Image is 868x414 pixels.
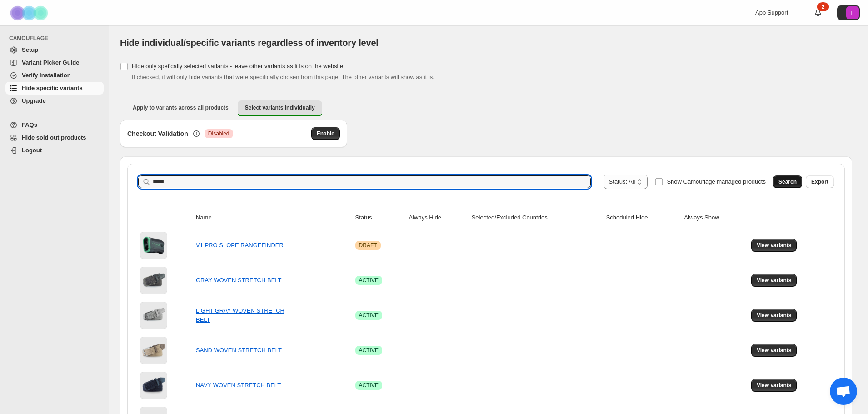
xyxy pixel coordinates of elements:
span: Hide only spefically selected variants - leave other variants as it is on the website [132,63,343,70]
span: Variant Picker Guide [22,59,79,66]
button: View variants [751,379,797,392]
a: Hide sold out products [5,131,104,144]
span: Setup [22,46,38,53]
a: Setup [5,44,104,56]
span: Logout [22,147,42,154]
span: App Support [755,9,788,16]
span: FAQs [22,121,37,128]
div: Open chat [830,378,857,405]
a: NAVY WOVEN STRETCH BELT [196,382,281,389]
a: Verify Installation [5,69,104,82]
span: Disabled [208,130,229,137]
th: Always Hide [406,208,469,228]
button: Select variants individually [238,100,322,116]
a: GRAY WOVEN STRETCH BELT [196,277,282,284]
h3: Checkout Validation [127,129,188,138]
span: Hide specific variants [22,85,83,91]
span: Select variants individually [245,104,315,111]
img: LIGHT GRAY WOVEN STRETCH BELT [140,302,167,329]
img: GRAY WOVEN STRETCH BELT [140,267,167,294]
img: NAVY WOVEN STRETCH BELT [140,372,167,399]
img: V1 PRO SLOPE RANGEFINDER [140,232,167,259]
th: Always Show [681,208,748,228]
span: View variants [757,382,792,389]
a: Upgrade [5,95,104,107]
span: View variants [757,242,792,249]
a: FAQs [5,119,104,131]
button: Export [806,175,834,188]
img: Camouflage [7,0,53,25]
a: 2 [813,8,823,17]
span: Show Camouflage managed products [667,178,766,185]
span: Search [778,178,797,185]
span: View variants [757,347,792,354]
button: Avatar with initials F [837,5,860,20]
div: 2 [817,2,829,11]
span: Export [811,178,828,185]
button: Enable [311,127,340,140]
span: CAMOUFLAGE [9,35,105,42]
span: Apply to variants across all products [133,104,229,111]
button: View variants [751,344,797,357]
text: F [851,10,854,15]
span: ACTIVE [359,382,379,389]
a: Hide specific variants [5,82,104,95]
th: Name [193,208,353,228]
span: ACTIVE [359,347,379,354]
img: SAND WOVEN STRETCH BELT [140,337,167,364]
a: SAND WOVEN STRETCH BELT [196,347,282,354]
span: Hide individual/specific variants regardless of inventory level [120,38,379,48]
span: Upgrade [22,97,46,104]
span: Verify Installation [22,72,71,79]
a: V1 PRO SLOPE RANGEFINDER [196,242,284,249]
span: If checked, it will only hide variants that were specifically chosen from this page. The other va... [132,74,434,80]
span: View variants [757,312,792,319]
th: Status [353,208,406,228]
th: Scheduled Hide [604,208,682,228]
span: Avatar with initials F [846,6,859,19]
button: View variants [751,274,797,287]
span: View variants [757,277,792,284]
span: Enable [317,130,334,137]
th: Selected/Excluded Countries [469,208,604,228]
button: Apply to variants across all products [125,100,236,115]
span: DRAFT [359,242,377,249]
a: LIGHT GRAY WOVEN STRETCH BELT [196,307,284,323]
button: View variants [751,309,797,322]
a: Variant Picker Guide [5,56,104,69]
a: Logout [5,144,104,157]
span: Hide sold out products [22,134,86,141]
button: Search [773,175,802,188]
button: View variants [751,239,797,252]
span: ACTIVE [359,312,379,319]
span: ACTIVE [359,277,379,284]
